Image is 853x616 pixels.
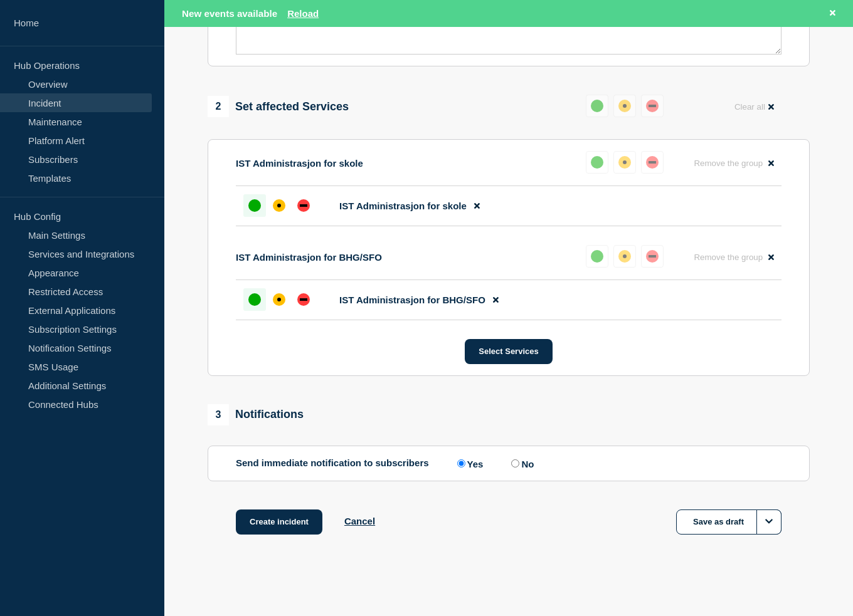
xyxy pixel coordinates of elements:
[465,339,552,364] button: Select Services
[591,100,603,112] div: up
[339,201,467,211] span: IST Administrasjon for skole
[613,95,636,117] button: affected
[686,245,781,269] button: Remove the group
[273,199,285,212] div: affected
[641,95,664,117] button: down
[182,8,277,19] span: New events available
[613,151,636,174] button: affected
[273,293,285,306] div: affected
[694,253,763,262] span: Remove the group
[297,293,310,306] div: down
[676,509,781,535] button: Save as draft
[236,158,363,169] p: IST Administrasjon for skole
[344,516,375,526] button: Cancel
[618,100,631,112] div: affected
[208,96,229,117] span: 2
[613,245,636,268] button: affected
[646,250,659,263] div: down
[236,457,781,469] div: Send immediate notification to subscribers
[591,250,603,263] div: up
[236,457,429,469] p: Send immediate notification to subscribers
[756,509,781,535] button: Options
[591,156,603,169] div: up
[618,156,631,169] div: affected
[287,8,319,19] button: Reload
[236,509,322,535] button: Create incident
[727,95,781,119] button: Clear all
[339,295,485,305] span: IST Administrasjon for BHG/SFO
[508,457,534,469] label: No
[618,250,631,263] div: affected
[586,95,608,117] button: up
[457,459,465,467] input: Yes
[248,293,261,306] div: up
[454,457,484,469] label: Yes
[641,245,664,268] button: down
[694,159,763,168] span: Remove the group
[208,404,229,425] span: 3
[586,151,608,174] button: up
[208,404,304,425] div: Notifications
[686,151,781,175] button: Remove the group
[511,459,519,467] input: No
[641,151,664,174] button: down
[586,245,608,268] button: up
[646,156,659,169] div: down
[248,199,261,212] div: up
[297,199,310,212] div: down
[208,96,349,117] div: Set affected Services
[236,252,382,263] p: IST Administrasjon for BHG/SFO
[646,100,659,112] div: down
